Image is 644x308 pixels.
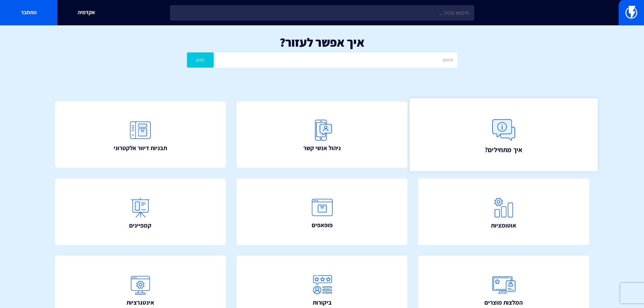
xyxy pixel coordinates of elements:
[237,101,408,168] a: ניהול אנשי קשר
[114,144,167,152] span: תבניות דיוור אלקטרוני
[237,179,408,245] a: פופאפים
[10,35,634,49] h1: איך אפשר לעזור?
[126,298,154,307] span: אינטגרציות
[215,52,457,68] input: חיפוש
[303,144,341,152] span: ניהול אנשי קשר
[55,179,226,245] a: קמפיינים
[485,145,522,154] span: איך מתחילים?
[312,221,333,230] span: פופאפים
[491,221,516,230] span: אוטומציות
[418,179,589,245] a: אוטומציות
[410,98,598,171] a: איך מתחילים?
[187,52,214,68] button: חפש
[313,298,332,307] span: ביקורות
[484,298,523,307] span: המלצות מוצרים
[55,101,226,168] a: תבניות דיוור אלקטרוני
[170,5,474,21] input: חיפוש מהיר...
[129,221,151,230] span: קמפיינים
